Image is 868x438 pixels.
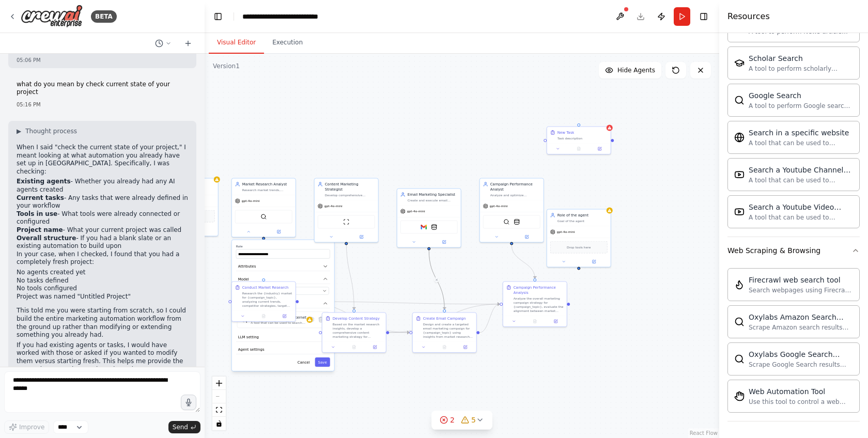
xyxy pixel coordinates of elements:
div: Scrape Amazon search results with Oxylabs Amazon Search Scraper [749,323,853,332]
img: Gmail [421,224,427,230]
span: Agent settings [238,347,265,352]
g: Edge from af1f2bb1-5820-46c4-898c-d92c37360bb4 to 8b70548d-0baf-4db0-a325-b9c4dbc79fb6 [509,245,537,279]
img: StagehandTool [734,391,745,401]
button: Open in side panel [579,259,609,265]
button: ▶Thought process [17,127,77,135]
button: Open in side panel [429,239,459,245]
div: Research the {industry} market for {campaign_topic}, analyzing current trends, competitor strateg... [242,291,292,308]
span: gpt-4o-mini [407,209,425,213]
span: Thought process [25,127,77,135]
button: Delete tool [316,315,326,324]
span: Drop tools here [567,245,591,250]
button: Improve [4,420,49,434]
img: BraveSearchTool [240,316,247,323]
span: Improve [19,423,44,431]
button: Model [236,274,330,284]
span: Attributes [238,264,256,269]
g: Edge from 0d518c8b-35aa-4abc-a1e8-228f312c9524 to fb8fc349-1a0a-4c75-9433-84870b830f37 [389,330,409,335]
g: Edge from 4ca327f6-9d5a-4778-9bff-0145849862b3 to 8b70548d-0baf-4db0-a325-b9c4dbc79fb6 [299,299,500,307]
div: Analyze and optimize marketing campaign performance for {campaign_topic}, providing data-driven i... [490,193,540,197]
button: Hide left sidebar [211,9,225,24]
button: No output available [433,344,455,350]
g: Edge from ca4d7871-ff8f-4457-909f-e59e40cc241d to fb8fc349-1a0a-4c75-9433-84870b830f37 [426,251,447,310]
div: Develop Content Strategy [333,316,380,321]
span: Send [173,423,188,431]
img: ScrapeWebsiteTool [343,219,349,225]
li: - What tools were already connected or configured [17,210,188,226]
button: fit view [212,403,226,417]
div: Role of the agentGoal of the agent [154,178,219,237]
button: Execution [264,32,311,54]
button: Tools [236,299,330,309]
div: Design and create a targeted email marketing campaign for {campaign_topic} using insights from ma... [423,322,473,339]
div: Role of the agent [165,182,215,187]
p: In your case, when I checked, I found that you had a completely fresh project: [17,251,188,267]
div: Based on the market research insights, develop a comprehensive content marketing strategy for {ca... [333,322,383,339]
strong: Tools in use [17,210,57,217]
div: Email Marketing SpecialistCreate and execute email marketing campaigns for {campaign_topic}, incl... [397,189,461,248]
div: Scrape Google Search results with Oxylabs Google Search Scraper [749,361,853,369]
strong: Current tasks [17,194,64,201]
div: Brave Web Search the internet [251,315,306,320]
img: SerplyScholarSearchTool [734,58,745,68]
div: Goal of the agent [557,219,608,223]
button: Switch to previous chat [151,37,176,50]
div: 05:16 PM [17,101,188,108]
li: No tools configured [17,285,188,293]
h4: Resources [727,10,770,23]
li: No tasks defined [17,277,188,285]
button: Open in side panel [275,313,293,319]
div: Campaign Performance AnalystAnalyze and optimize marketing campaign performance for {campaign_top... [479,178,544,243]
div: A tool that can be used to semantic search a query from a Youtube Video content. [749,213,853,222]
div: New Task [557,130,575,135]
button: Open in side panel [366,344,383,350]
button: No output available [343,344,365,350]
button: Open in side panel [347,234,376,240]
button: Attributes [236,262,330,272]
div: Search webpages using Firecrawl and return the results [749,286,853,294]
div: Market Research AnalystResearch market trends, competitor analysis, and target audience insights ... [231,178,296,238]
button: toggle interactivity [212,417,226,430]
div: Create and execute email marketing campaigns for {campaign_topic}, including crafting compelling ... [408,198,458,202]
button: Open in side panel [591,146,608,152]
strong: Project name [17,226,63,233]
button: Open in side panel [456,344,474,350]
div: Version 1 [213,62,240,70]
strong: Overall structure [17,234,76,242]
button: Web Scraping & Browsing [727,237,860,264]
span: LLM setting [238,334,259,339]
button: OpenAI - gpt-4o-mini [237,287,329,295]
img: SerplyWebSearchTool [734,95,745,105]
button: Open in side panel [264,229,293,235]
span: gpt-4o-mini [242,199,260,203]
div: Web Scraping & Browsing [727,264,860,421]
div: Content Marketing Strategist [325,182,375,192]
span: Hide Agents [617,66,655,74]
div: Market Research Analyst [242,182,292,187]
div: Role of the agent [557,213,608,218]
div: Create Email Campaign [423,316,466,321]
img: OxylabsGoogleSearchScraperTool [734,354,745,364]
img: BraveSearchTool [260,214,267,220]
li: No agents created yet [17,269,188,277]
div: Develop comprehensive content marketing strategies and create engaging content for {campaign_topi... [325,193,375,197]
p: When I said "check the current state of your project," I meant looking at what automation you alr... [17,144,188,176]
div: Search a Youtube Video content [749,202,853,212]
div: Oxylabs Amazon Search Scraper tool [749,312,853,322]
li: - Any tasks that were already defined in your workflow [17,194,188,210]
img: YoutubeVideoSearchTool [734,207,745,217]
button: Hide right sidebar [696,9,711,24]
span: 2 [450,415,455,425]
button: zoom in [212,377,226,390]
button: Configure tool [307,315,316,324]
div: Web Scraping & Browsing [727,245,820,256]
div: Create Email CampaignDesign and create a targeted email marketing campaign for {campaign_topic} u... [412,312,477,353]
li: - If you had a blank slate or an existing automation to build upon [17,234,188,251]
img: CouchbaseFTSVectorSearchTool [514,219,520,225]
img: SerplyWebSearchTool [503,219,509,225]
button: No output available [568,146,590,152]
div: Campaign Performance Analyst [490,182,540,192]
p: If you had existing agents or tasks, I would have worked with those or asked if you wanted to mod... [17,341,188,382]
span: 5 [471,415,476,425]
label: Role [236,244,330,248]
